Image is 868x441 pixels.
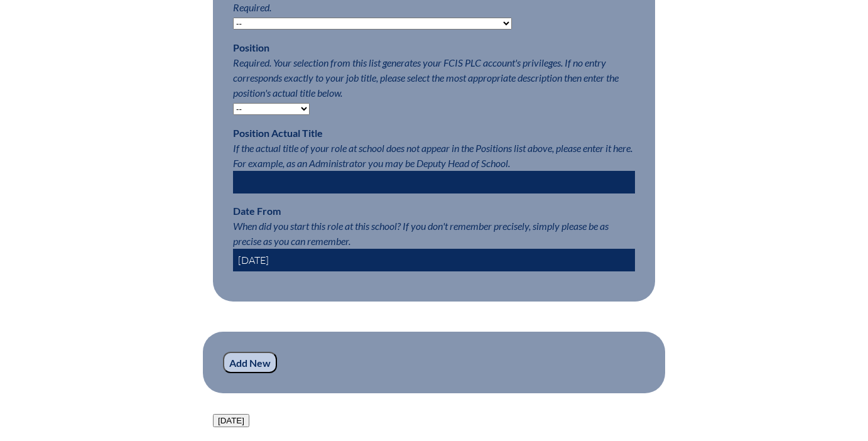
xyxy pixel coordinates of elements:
[233,57,619,99] span: Required. Your selection from this list generates your FCIS PLC account's privileges. If no entry...
[233,1,271,13] span: Required.
[233,220,609,247] span: When did you start this role at this school? If you don't remember precisely, simply please be as...
[233,142,632,169] span: If the actual title of your role at school does not appear in the Positions list above, please en...
[233,205,281,217] label: Date From
[223,352,277,373] input: Add New
[213,414,249,427] button: [DATE]
[233,127,323,139] label: Position Actual Title
[233,41,269,53] label: Position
